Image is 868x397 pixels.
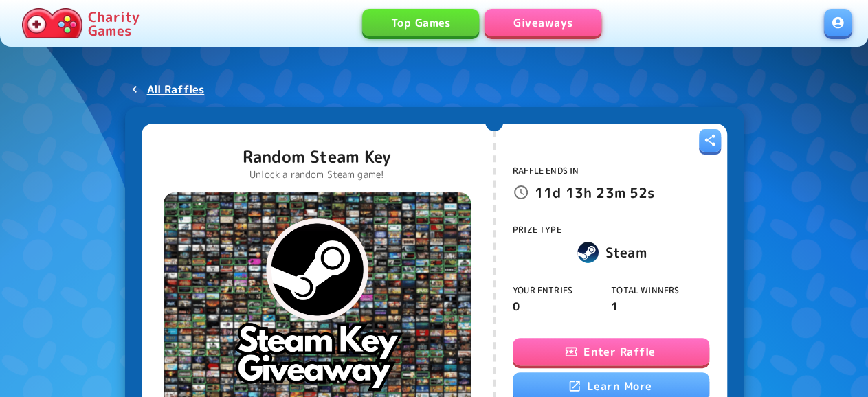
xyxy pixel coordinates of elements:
a: Giveaways [485,9,601,36]
img: Charity.Games [22,8,82,38]
p: Unlock a random Steam game! [243,168,391,181]
h6: Steam [605,241,647,263]
p: All Raffles [147,81,205,98]
p: Random Steam Key [243,146,391,168]
span: Prize Type [513,224,561,236]
a: Charity Games [16,5,145,41]
span: Total Winners [611,284,679,296]
p: 0 [513,298,611,315]
span: Raffle Ends In [513,165,579,177]
span: Your Entries [513,284,572,296]
p: Charity Games [88,10,140,37]
p: 1 [611,298,709,315]
button: Enter Raffle [513,338,709,365]
a: Top Games [362,9,479,36]
p: 11d 13h 23m 52s [535,181,654,203]
a: All Raffles [125,77,210,102]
